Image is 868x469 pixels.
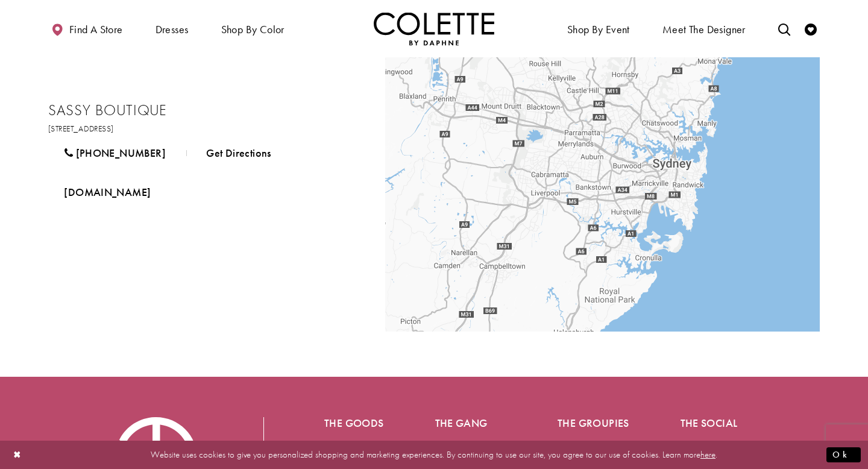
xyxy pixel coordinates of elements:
[48,101,362,119] h2: Sassy Boutique
[826,447,861,462] button: Submit Dialog
[76,146,166,160] span: [PHONE_NUMBER]
[385,57,820,332] div: Map with Store locations
[7,444,28,465] button: Close Dialog
[48,123,114,134] a: Opens in new tab
[206,146,271,160] span: Get Directions
[435,417,510,429] h5: The gang
[48,138,181,168] a: [PHONE_NUMBER]
[681,417,755,429] h5: The social
[700,449,715,461] a: here
[64,185,151,199] span: [DOMAIN_NAME]
[190,138,287,168] a: Get Directions
[558,417,632,429] h5: The groupies
[48,123,114,134] span: [STREET_ADDRESS]
[87,447,781,463] p: Website uses cookies to give you personalized shopping and marketing experiences. By continuing t...
[324,417,387,429] h5: The goods
[48,177,166,207] a: Opens in new tab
